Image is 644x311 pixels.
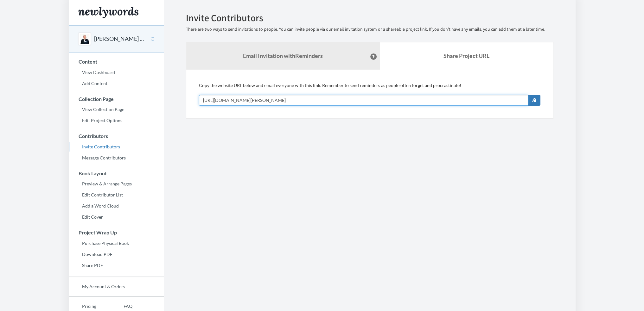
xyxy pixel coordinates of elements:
[69,239,164,248] a: Purchase Physical Book
[69,302,110,311] a: Pricing
[69,190,164,200] a: Edit Contributor List
[186,13,553,23] h2: Invite Contributors
[69,133,164,139] h3: Contributors
[199,82,540,106] div: Copy the website URL below and email everyone with this link. Remember to send reminders as peopl...
[69,179,164,189] a: Preview & Arrange Pages
[69,79,164,88] a: Add Content
[94,35,145,43] button: [PERSON_NAME] H-E_B
[69,96,164,102] h3: Collection Page
[69,116,164,125] a: Edit Project Options
[69,68,164,77] a: View Dashboard
[110,302,132,311] a: FAQ
[186,26,553,33] p: There are two ways to send invitations to people. You can invite people via our email invitation ...
[443,52,489,59] b: Share Project URL
[69,142,164,152] a: Invite Contributors
[78,7,138,18] img: Newlywords logo
[69,201,164,211] a: Add a Word Cloud
[69,282,164,291] a: My Account & Orders
[69,250,164,259] a: Download PDF
[13,4,35,10] span: Support
[69,105,164,114] a: View Collection Page
[69,59,164,65] h3: Content
[69,261,164,270] a: Share PDF
[69,171,164,176] h3: Book Layout
[69,212,164,222] a: Edit Cover
[69,153,164,163] a: Message Contributors
[243,52,323,59] strong: Email Invitation with Reminders
[69,230,164,235] h3: Project Wrap Up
